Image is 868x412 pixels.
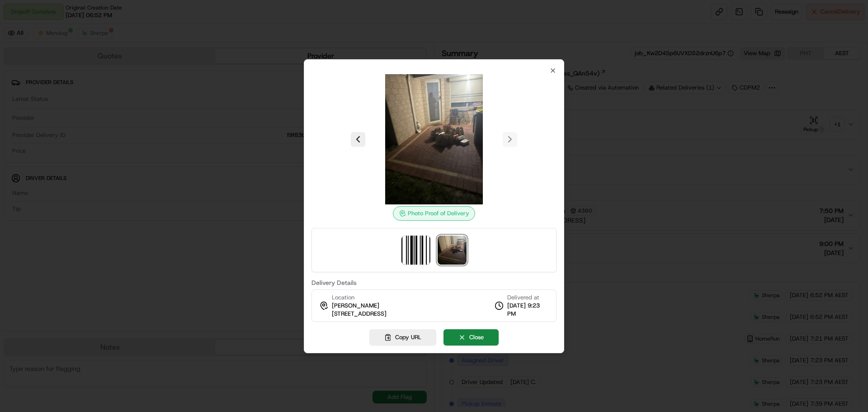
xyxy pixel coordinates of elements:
img: photo_proof_of_delivery image [369,74,499,204]
p: Welcome 👋 [9,36,165,51]
a: 💻API Documentation [73,128,149,144]
div: We're available if you need us! [31,95,114,103]
button: Start new chat [154,89,165,100]
span: [DATE] 9:23 PM [507,302,549,318]
img: photo_proof_of_delivery image [438,236,467,265]
button: Copy URL [369,329,436,346]
span: Delivered at [507,294,549,302]
img: 1736555255976-a54dd68f-1ca7-489b-9aae-adbdc363a1c4 [9,86,25,103]
span: [STREET_ADDRESS] [332,310,387,318]
span: Pylon [90,153,109,160]
img: Nash [9,9,27,27]
div: 📗 [9,132,16,139]
span: API Documentation [85,131,145,140]
img: barcode_scan_on_pickup image [401,236,430,265]
input: Got a question? Start typing here... [24,58,163,68]
div: Photo Proof of Delivery [393,206,475,221]
a: 📗Knowledge Base [5,128,73,144]
div: Start new chat [31,86,148,95]
button: Close [443,329,499,346]
a: Powered byPylon [64,153,109,160]
span: Knowledge Base [18,131,69,140]
div: 💻 [76,132,84,139]
span: [PERSON_NAME] [332,302,379,310]
label: Delivery Details [311,279,557,286]
span: Location [332,294,354,302]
